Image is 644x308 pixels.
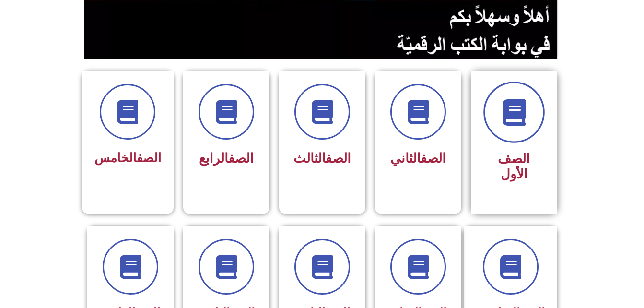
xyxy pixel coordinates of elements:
[390,151,446,166] span: الثاني
[421,151,446,166] a: الصف
[199,151,254,166] span: الرابع
[293,151,351,166] span: الثالث
[326,151,351,166] a: الصف
[228,151,254,166] a: الصف
[498,151,530,182] span: الصف الأول
[137,151,161,165] a: الصف
[94,151,161,165] span: الخامس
